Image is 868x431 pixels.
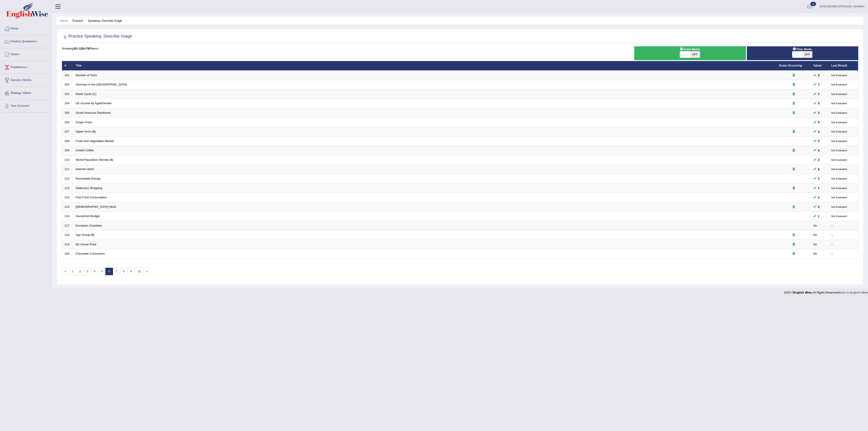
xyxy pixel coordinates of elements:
[84,19,122,23] li: Speaking: Describe Image
[76,83,127,86] a: Journeys in the [GEOGRAPHIC_DATA]
[779,186,808,190] div: Exam occurring question
[816,110,821,115] span: You can still take this question
[62,202,73,212] td: 115
[0,74,52,85] a: Success Stories
[831,149,847,152] small: Not Evaluated
[816,82,821,87] span: You can still take this question
[813,224,817,227] em: No
[73,61,777,71] th: Title
[62,71,73,80] td: 101
[76,121,92,124] a: Grape Fruits
[76,177,101,180] a: Renewable Energy
[831,233,856,237] div: –
[816,129,821,134] span: You can still take this question
[831,111,847,114] small: Not Evaluated
[62,146,73,155] td: 109
[144,268,151,275] a: »
[0,48,52,59] a: Tests
[816,139,821,143] span: You can still take this question
[802,51,812,58] span: OFF
[134,268,144,275] a: 10
[793,291,812,294] strong: English Wise.
[76,167,94,171] a: Internet Users
[0,35,52,47] a: Practice Questions
[76,73,97,77] a: Number of Texts
[62,230,73,240] td: 118
[831,252,856,256] div: –
[120,268,127,275] a: 8
[62,165,73,174] td: 111
[62,108,73,118] td: 105
[98,268,106,275] a: 5
[678,47,702,52] span: Exam Mode:
[62,212,73,221] td: 116
[816,176,821,181] span: You can still take this question
[831,224,856,228] div: –
[76,102,112,105] a: UK Income by Age&Gender
[62,61,73,71] th: #
[831,168,847,171] small: Not Evaluated
[76,92,97,96] a: Water Cycle (C)
[791,47,814,52] span: Time Mode:
[62,155,73,165] td: 110
[76,111,111,114] a: South American Rainforest
[62,240,73,249] td: 119
[816,148,821,153] span: You can still take this question
[62,46,858,51] div: Showing of items.
[62,33,132,40] h2: Practice Speaking: Describe Image
[84,268,91,275] a: 3
[76,196,107,199] a: Fast Food Consumption
[76,186,102,190] a: Stationery Shopping
[831,159,847,161] small: Not Evaluated
[105,268,113,275] a: 6
[779,73,808,78] div: Exam occurring question
[831,83,847,86] small: Not Evaluated
[779,111,808,115] div: Exam occurring question
[816,204,821,209] span: You can still take this question
[0,87,52,98] a: Strategy Videos
[60,19,68,22] a: Home
[62,80,73,90] td: 102
[816,167,821,172] span: You can still take this question
[690,51,700,58] span: OFF
[76,130,96,133] a: Upper Arms (B)
[62,127,73,137] td: 107
[779,101,808,106] div: Exam occurring question
[831,102,847,105] small: Not Evaluated
[816,157,821,162] span: You can still take this question
[816,214,821,219] span: You can still take this question
[62,99,73,108] td: 104
[0,22,52,34] a: Home
[68,19,83,23] li: Practice
[91,268,98,275] a: 4
[62,183,73,193] td: 113
[62,174,73,183] td: 112
[816,195,821,200] span: You can still take this question
[831,215,847,218] small: Not Evaluated
[829,61,858,71] th: Last Result
[0,61,52,72] a: Predictions
[62,268,69,275] a: «
[76,243,97,246] a: NZ House Price
[831,242,856,247] div: –
[816,73,821,78] span: You can still take this question
[784,288,868,295] div: 2025 © All Rights Reserved
[831,140,847,142] small: Not Evaluated
[838,291,868,294] strong: Back to English Wise
[779,83,808,87] div: Exam occurring question
[779,92,808,96] div: Exam occurring question
[831,206,847,208] small: Not Evaluated
[779,64,802,67] a: Exam Occurring
[634,46,746,60] div: Show exams occurring in exams
[62,136,73,146] td: 108
[831,177,847,180] small: Not Evaluated
[76,224,102,227] a: European Countries
[76,139,114,143] a: Fruits and Vegetables Market
[813,252,817,255] em: No
[76,214,100,218] a: Household Budget
[813,233,817,237] em: No
[62,249,73,259] td: 120
[831,74,847,77] small: Not Evaluated
[127,268,135,275] a: 9
[779,205,808,209] div: Exam occurring question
